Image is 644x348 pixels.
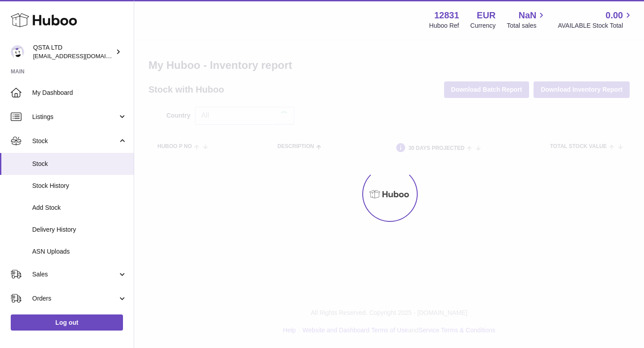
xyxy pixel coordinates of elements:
[32,137,118,145] span: Stock
[11,314,123,331] a: Log out
[32,89,127,97] span: My Dashboard
[32,294,118,303] span: Orders
[434,9,459,21] strong: 12831
[558,9,633,30] a: 0.00 AVAILABLE Stock Total
[32,270,118,279] span: Sales
[11,45,24,59] img: rodcp10@gmail.com
[32,247,127,256] span: ASN Uploads
[32,225,127,234] span: Delivery History
[32,182,127,190] span: Stock History
[477,9,496,21] strong: EUR
[518,9,536,21] span: NaN
[32,113,118,121] span: Listings
[32,204,127,212] span: Add Stock
[33,43,114,60] div: QSTA LTD
[558,21,633,30] span: AVAILABLE Stock Total
[606,9,623,21] span: 0.00
[33,52,131,59] span: [EMAIL_ADDRESS][DOMAIN_NAME]
[507,9,547,30] a: NaN Total sales
[507,21,547,30] span: Total sales
[470,21,496,30] div: Currency
[32,160,127,168] span: Stock
[429,21,459,30] div: Huboo Ref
